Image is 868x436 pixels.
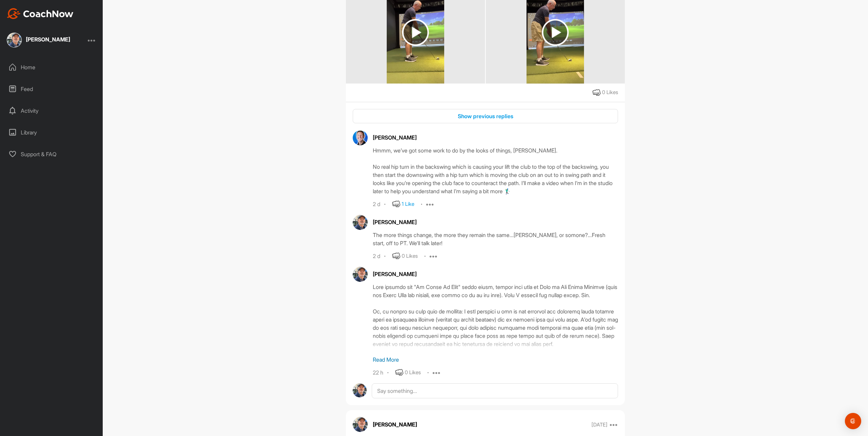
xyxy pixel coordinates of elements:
div: 0 Likes [405,369,421,377]
button: Show previous replies [353,109,618,124]
div: Lore ipsumdo sit "Am Conse Ad Elit" seddo eiusm, tempor inci utla et Dolo ma Ali Enima Minimve (q... [373,283,618,351]
div: 22 h [373,369,383,376]
div: 2 d [373,253,380,260]
img: avatar [353,215,368,230]
div: [PERSON_NAME] [26,37,70,42]
div: [PERSON_NAME] [373,270,618,278]
div: Feed [4,80,100,97]
img: play [402,19,429,46]
p: [DATE] [591,421,607,428]
div: 0 Likes [402,252,418,260]
div: Support & FAQ [4,146,100,163]
div: 1 Like [402,200,414,208]
img: avatar [353,267,368,282]
div: Open Intercom Messenger [845,413,861,429]
div: Hmmm, we’ve got some work to do by the looks of things, [PERSON_NAME]. No real hip turn in the ba... [373,146,618,195]
div: The more things change, the more they remain the same...[PERSON_NAME], or somone?...Fresh start, ... [373,231,618,247]
div: Show previous replies [358,112,613,120]
div: 2 d [373,201,380,208]
div: [PERSON_NAME] [373,133,618,142]
div: 0 Likes [602,89,618,96]
img: CoachNow [7,8,73,19]
img: avatar [353,130,368,145]
img: avatar [353,417,368,432]
img: square_0f5a54da20e2ad6dd08f2aa695458db5.jpg [7,33,22,48]
p: [PERSON_NAME] [373,420,417,429]
div: [PERSON_NAME] [373,218,618,226]
div: Library [4,124,100,141]
p: Read More [373,356,618,364]
img: avatar [353,383,367,397]
div: Activity [4,102,100,119]
div: Home [4,59,100,76]
img: play [542,19,569,46]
